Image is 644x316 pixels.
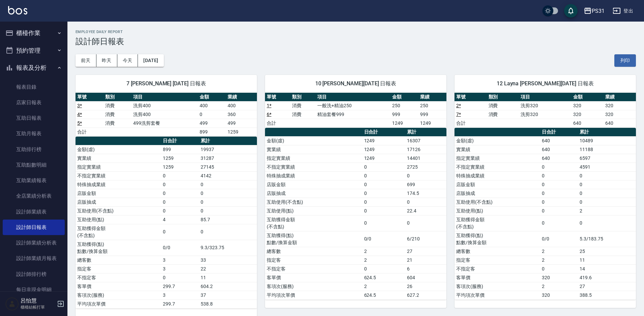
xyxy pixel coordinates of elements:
td: 合計 [455,119,487,127]
td: 640 [604,119,636,127]
td: 互助獲得金額 (不含點) [455,215,540,231]
td: 消費 [487,110,519,119]
td: 0 [578,180,636,189]
td: 互助使用(不含點) [76,206,161,215]
td: 604 [405,273,446,282]
td: 1259 [161,163,199,171]
td: 27 [578,282,636,291]
td: 指定實業績 [455,154,540,163]
a: 設計師業績表 [3,204,65,220]
td: 洗剪400 [131,101,198,110]
td: 特殊抽成業績 [76,180,161,189]
th: 日合計 [161,137,199,145]
td: 平均項次單價 [455,291,540,299]
td: 客項次(服務) [76,291,161,299]
td: 互助使用(點) [76,215,161,224]
a: 店家日報表 [3,95,65,110]
td: 店販抽成 [76,198,161,206]
td: 店販金額 [455,180,540,189]
td: 22.4 [405,206,446,215]
th: 累計 [199,137,257,145]
td: 2 [362,282,405,291]
td: 2725 [405,163,446,171]
a: 互助月報表 [3,126,65,141]
td: 640 [540,145,578,154]
span: 10 [PERSON_NAME][DATE] 日報表 [273,80,438,87]
table: a dense table [455,93,636,128]
td: 899 [161,145,199,154]
table: a dense table [76,93,257,137]
td: 0 [362,264,405,273]
td: 總客數 [76,256,161,264]
td: 250 [418,101,446,110]
td: 174.5 [405,189,446,198]
td: 419.6 [578,273,636,282]
td: 400 [226,101,257,110]
td: 平均項次單價 [76,299,161,308]
td: 14401 [405,154,446,163]
th: 金額 [390,93,418,102]
a: 報表目錄 [3,79,65,95]
td: 22 [199,264,257,273]
td: 金額(虛) [265,136,362,145]
td: 消費 [290,101,316,110]
td: 0/0 [161,240,199,256]
td: 2 [362,256,405,264]
th: 項目 [316,93,390,102]
td: 1249 [362,136,405,145]
a: 設計師業績月報表 [3,251,65,266]
td: 0 [362,171,405,180]
td: 消費 [290,110,316,119]
td: 2 [578,206,636,215]
td: 0 [362,215,405,231]
td: 538.8 [199,299,257,308]
a: 互助日報表 [3,110,65,126]
td: 0 [540,264,578,273]
h5: 呂怡慧 [21,297,55,304]
td: 不指定實業績 [455,163,540,171]
td: 999 [390,110,418,119]
td: 320 [540,273,578,282]
td: 特殊抽成業績 [455,171,540,180]
td: 總客數 [455,247,540,256]
td: 16307 [405,136,446,145]
button: 今天 [117,54,138,67]
table: a dense table [76,137,257,309]
a: 全店業績分析表 [3,188,65,204]
td: 平均項次單價 [265,291,362,299]
td: 0 [540,180,578,189]
td: 互助使用(不含點) [265,198,362,206]
td: 85.7 [199,215,257,224]
td: 互助獲得金額 (不含點) [265,215,362,231]
td: 299.7 [161,299,199,308]
td: 0 [540,171,578,180]
td: 不指定實業績 [265,163,362,171]
img: Logo [8,6,27,15]
td: 6597 [578,154,636,163]
td: 360 [226,110,257,119]
td: 3 [161,264,199,273]
td: 499 [226,119,257,127]
td: 0 [540,215,578,231]
td: 指定客 [455,256,540,264]
td: 0 [540,206,578,215]
th: 金額 [572,93,604,102]
td: 624.5 [362,273,405,282]
a: 互助點數明細 [3,157,65,173]
th: 日合計 [362,128,405,137]
td: 0/0 [540,231,578,247]
td: 消費 [487,101,519,110]
td: 0 [540,198,578,206]
td: 特殊抽成業績 [265,171,362,180]
td: 26 [405,282,446,291]
td: 2 [540,247,578,256]
td: 1259 [226,127,257,136]
th: 單號 [455,93,487,102]
th: 項目 [131,93,198,102]
td: 金額(虛) [455,136,540,145]
td: 899 [198,127,226,136]
a: 設計師排行榜 [3,266,65,282]
td: 3 [161,291,199,299]
td: 5.3/183.75 [578,231,636,247]
td: 互助使用(不含點) [455,198,540,206]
